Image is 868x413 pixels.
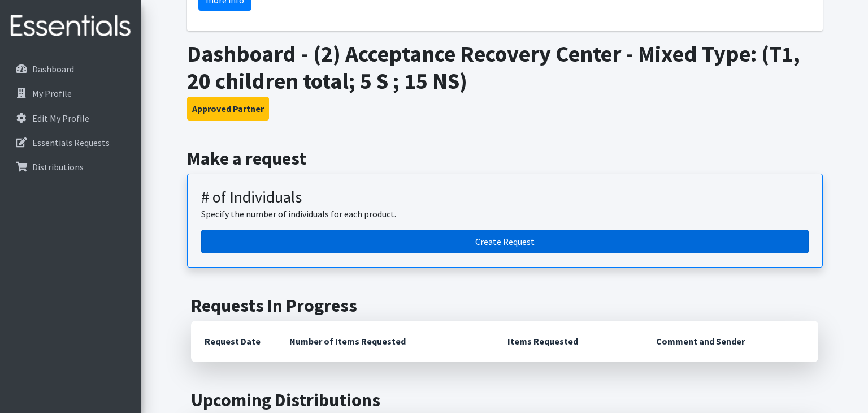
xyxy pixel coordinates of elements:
[187,40,823,94] h1: Dashboard - (2) Acceptance Recovery Center - Mixed Type: (T1, 20 children total; 5 S ; 15 NS)
[32,137,110,148] p: Essentials Requests
[187,148,823,169] h2: Make a request
[32,161,84,173] p: Distributions
[643,321,818,362] th: Comment and Sender
[5,82,137,105] a: My Profile
[187,97,269,121] button: Approved Partner
[5,7,137,45] img: HumanEssentials
[32,113,89,124] p: Edit My Profile
[5,156,137,178] a: Distributions
[201,188,809,207] h3: # of Individuals
[32,88,72,99] p: My Profile
[191,389,818,411] h2: Upcoming Distributions
[201,230,809,253] a: Create a request by number of individuals
[32,63,74,75] p: Dashboard
[191,295,818,316] h2: Requests In Progress
[5,58,137,80] a: Dashboard
[494,321,643,362] th: Items Requested
[201,207,809,221] p: Specify the number of individuals for each product.
[191,321,276,362] th: Request Date
[5,107,137,130] a: Edit My Profile
[5,131,137,154] a: Essentials Requests
[276,321,494,362] th: Number of Items Requested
